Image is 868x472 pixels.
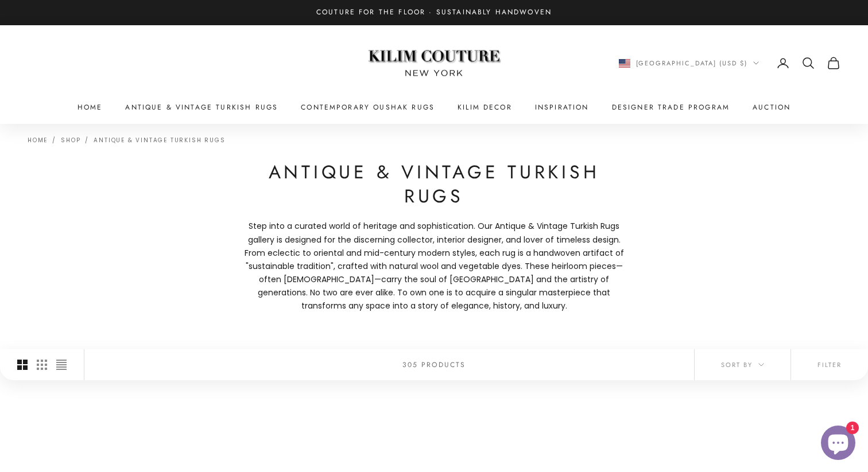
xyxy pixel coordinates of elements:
[125,102,278,113] a: Antique & Vintage Turkish Rugs
[28,135,225,143] nav: Breadcrumb
[612,102,730,113] a: Designer Trade Program
[94,136,225,145] a: Antique & Vintage Turkish Rugs
[619,58,759,68] button: Change country or currency
[239,220,629,313] p: Step into a curated world of heritage and sophistication. Our Antique & Vintage Turkish Rugs gall...
[695,349,790,380] button: Sort by
[619,59,630,68] img: United States
[791,349,868,380] button: Filter
[753,102,790,113] a: Auction
[37,349,47,380] button: Switch to smaller product images
[316,7,552,18] p: Couture for the Floor · Sustainably Handwoven
[362,36,506,91] img: Logo of Kilim Couture New York
[817,426,859,463] inbox-online-store-chat: Shopify online store chat
[28,102,840,113] nav: Primary navigation
[77,102,103,113] a: Home
[458,102,512,113] summary: Kilim Decor
[619,56,841,70] nav: Secondary navigation
[239,161,629,208] h1: Antique & Vintage Turkish Rugs
[535,102,589,113] a: Inspiration
[28,136,48,145] a: Home
[402,359,466,370] p: 305 products
[301,102,435,113] a: Contemporary Oushak Rugs
[17,349,28,380] button: Switch to larger product images
[56,349,67,380] button: Switch to compact product images
[636,58,748,68] span: [GEOGRAPHIC_DATA] (USD $)
[721,360,764,370] span: Sort by
[61,136,80,145] a: Shop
